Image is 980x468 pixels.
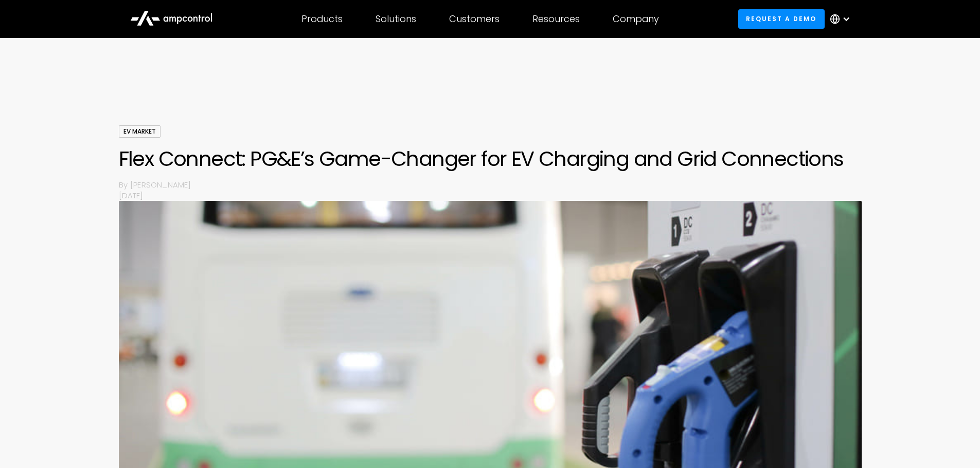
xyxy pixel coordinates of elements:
[376,13,416,25] div: Solutions
[301,13,343,25] div: Products
[119,179,130,190] p: By
[738,9,825,28] a: Request a demo
[613,13,659,25] div: Company
[130,179,862,190] p: [PERSON_NAME]
[119,190,862,201] p: [DATE]
[532,13,580,25] div: Resources
[449,13,500,25] div: Customers
[119,146,862,171] h1: Flex Connect: PG&E’s Game-Changer for EV Charging and Grid Connections
[119,125,161,138] div: EV Market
